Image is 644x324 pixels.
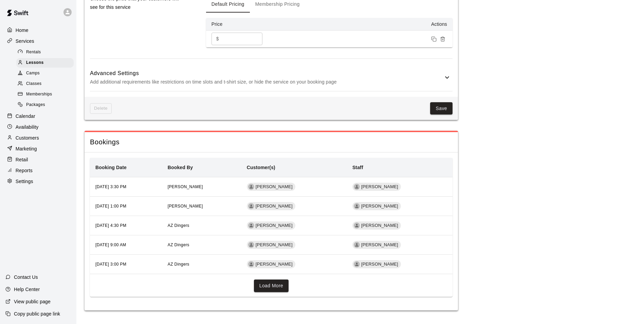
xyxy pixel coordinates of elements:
[16,167,33,174] p: Reports
[5,122,71,132] a: Availability
[90,78,443,86] p: Add additional requirements like restrictions on time slots and t-shirt size, or hide the service...
[352,221,401,230] div: [PERSON_NAME]
[16,79,76,89] a: Classes
[16,47,76,57] a: Rentals
[90,64,453,91] div: Advanced SettingsAdd additional requirements like restrictions on time slots and t-shirt size, or...
[16,124,39,130] p: Availability
[16,178,33,185] p: Settings
[26,49,41,56] span: Rentals
[354,222,360,229] div: Andrew Haley
[247,260,295,268] div: [PERSON_NAME]
[95,165,127,170] b: Booking Date
[16,57,76,68] a: Lessons
[358,242,401,248] span: [PERSON_NAME]
[16,79,74,89] div: Classes
[168,242,189,247] span: AZ Dingers
[16,90,74,99] div: Memberships
[438,35,447,43] button: Remove price
[90,103,112,114] span: This lesson can't be deleted because its tied to: credits,
[253,261,295,268] span: [PERSON_NAME]
[358,184,401,190] span: [PERSON_NAME]
[168,204,203,209] span: [PERSON_NAME]
[358,222,401,229] span: [PERSON_NAME]
[248,203,254,209] div: DeAnthony Johnson
[16,89,76,100] a: Memberships
[248,242,254,248] div: Adam Rosenberg
[26,91,52,98] span: Memberships
[5,36,71,46] a: Services
[16,48,74,57] div: Rentals
[354,203,360,209] div: Andrew Haley
[5,133,71,143] a: Customers
[16,27,29,34] p: Home
[5,176,71,186] a: Settings
[26,102,45,108] span: Packages
[16,69,74,78] div: Camps
[168,165,193,170] b: Booked By
[16,134,39,141] p: Customers
[16,58,74,68] div: Lessons
[354,242,360,248] div: Andrew Haley
[253,222,295,229] span: [PERSON_NAME]
[253,242,295,248] span: [PERSON_NAME]
[16,156,28,163] p: Retail
[253,184,295,190] span: [PERSON_NAME]
[429,35,438,43] button: Duplicate price
[352,183,401,191] div: [PERSON_NAME]
[168,184,203,189] span: [PERSON_NAME]
[247,221,295,230] div: [PERSON_NAME]
[16,113,35,120] p: Calendar
[95,262,126,267] span: [DATE] 3:00 PM
[5,155,71,165] a: Retail
[247,165,275,170] b: Customer(s)
[95,242,126,247] span: [DATE] 9:00 AM
[274,18,453,31] th: Actions
[247,241,295,249] div: [PERSON_NAME]
[14,298,51,305] p: View public page
[352,260,401,268] div: [PERSON_NAME]
[26,59,44,66] span: Lessons
[95,184,126,189] span: [DATE] 3:30 PM
[14,286,40,293] p: Help Center
[26,70,40,77] span: Camps
[16,145,37,152] p: Marketing
[95,204,126,209] span: [DATE] 1:00 PM
[247,202,295,210] div: [PERSON_NAME]
[352,241,401,249] div: [PERSON_NAME]
[16,38,34,44] p: Services
[247,183,295,191] div: [PERSON_NAME]
[26,80,41,87] span: Classes
[5,111,71,121] a: Calendar
[248,184,254,190] div: Zane Weisman
[358,261,401,268] span: [PERSON_NAME]
[352,202,401,210] div: [PERSON_NAME]
[14,274,38,281] p: Contact Us
[16,100,74,110] div: Packages
[254,280,289,292] button: Load More
[14,310,60,317] p: Copy public page link
[358,203,401,210] span: [PERSON_NAME]
[5,144,71,154] div: Marketing
[90,138,453,147] span: Bookings
[5,165,71,176] a: Reports
[90,69,443,78] h6: Advanced Settings
[354,184,360,190] div: Andrew Haley
[352,165,363,170] b: Staff
[216,35,219,42] p: $
[168,223,189,228] span: AZ Dingers
[206,18,274,31] th: Price
[430,102,453,115] button: Save
[248,261,254,267] div: Rick Corbett
[16,100,76,110] a: Packages
[248,222,254,229] div: Adam Rosenberg
[5,25,71,35] a: Home
[168,262,189,267] span: AZ Dingers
